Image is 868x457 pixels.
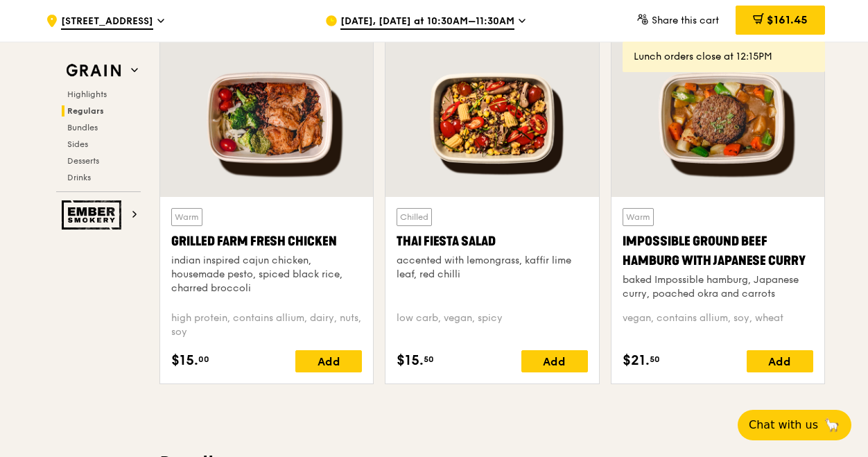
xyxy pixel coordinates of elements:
[521,350,588,372] div: Add
[652,15,719,26] span: Share this cart
[198,354,209,365] span: 00
[397,311,587,339] div: low carb, vegan, spicy
[623,208,654,226] div: Warm
[397,350,424,371] span: $15.
[749,417,818,433] span: Chat with us
[171,208,202,226] div: Warm
[623,232,813,270] div: Impossible Ground Beef Hamburg with Japanese Curry
[397,254,587,282] div: accented with lemongrass, kaffir lime leaf, red chilli
[62,58,125,83] img: Grain web logo
[747,350,813,372] div: Add
[171,254,362,295] div: indian inspired cajun chicken, housemade pesto, spiced black rice, charred broccoli
[67,139,88,149] span: Sides
[67,106,104,116] span: Regulars
[67,156,99,166] span: Desserts
[397,208,432,226] div: Chilled
[67,89,107,99] span: Highlights
[171,350,198,371] span: $15.
[61,15,153,30] span: [STREET_ADDRESS]
[824,417,840,433] span: 🦙
[295,350,362,372] div: Add
[623,311,813,339] div: vegan, contains allium, soy, wheat
[67,123,98,132] span: Bundles
[171,232,362,251] div: Grilled Farm Fresh Chicken
[623,273,813,301] div: baked Impossible hamburg, Japanese curry, poached okra and carrots
[424,354,434,365] span: 50
[767,13,808,26] span: $161.45
[738,410,851,440] button: Chat with us🦙
[634,50,814,64] div: Lunch orders close at 12:15PM
[67,173,91,182] span: Drinks
[650,354,660,365] span: 50
[62,200,125,230] img: Ember Smokery web logo
[397,232,587,251] div: Thai Fiesta Salad
[171,311,362,339] div: high protein, contains allium, dairy, nuts, soy
[623,350,650,371] span: $21.
[340,15,514,30] span: [DATE], [DATE] at 10:30AM–11:30AM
